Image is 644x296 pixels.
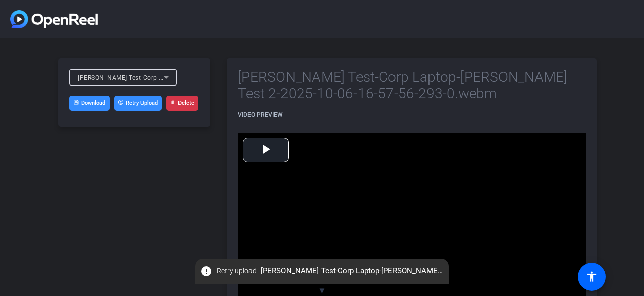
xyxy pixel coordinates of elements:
[200,265,212,277] mat-icon: error
[217,266,257,276] span: Retry upload
[318,286,326,295] span: ▼
[78,73,352,81] span: [PERSON_NAME] Test-Corp Laptop-[PERSON_NAME] Test 2-2025-10-06-16-57-56-293-0.webm
[166,96,198,111] button: Delete
[195,262,449,280] span: [PERSON_NAME] Test-Corp Laptop-[PERSON_NAME] Test 2-2025-10-06-16-57-56-293-0.webm
[243,138,289,162] button: Play Video
[586,271,598,283] mat-icon: accessibility
[114,96,162,111] button: Retry Upload
[69,96,110,111] a: Download
[238,69,586,102] h2: [PERSON_NAME] Test-Corp Laptop-[PERSON_NAME] Test 2-2025-10-06-16-57-56-293-0.webm
[238,111,586,118] h3: Video Preview
[10,10,98,28] img: Logo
